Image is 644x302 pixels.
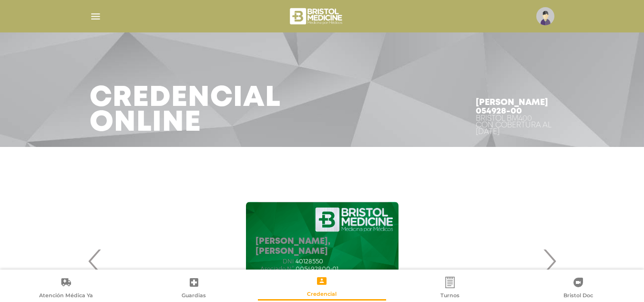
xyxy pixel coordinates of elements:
h5: [PERSON_NAME], [PERSON_NAME] [256,237,389,257]
span: Guardias [182,292,206,301]
span: Asociado N° [256,266,294,272]
img: Cober_menu-lines-white.svg [90,10,102,22]
span: Bristol Doc [563,292,593,301]
a: Atención Médica Ya [2,276,130,301]
span: DNI [256,258,294,265]
div: Bristol BM400 Con Cobertura al [DATE] [476,115,555,135]
span: Previous [86,235,104,287]
a: Bristol Doc [514,276,642,301]
a: Turnos [386,276,514,301]
span: Next [540,235,559,287]
span: Turnos [440,292,460,301]
span: Credencial [307,291,337,299]
img: bristol-medicine-blanco.png [288,5,345,28]
span: Atención Médica Ya [39,292,93,301]
span: 005492800-01 [296,266,338,272]
h4: [PERSON_NAME] 054928-00 [476,98,555,115]
a: Credencial [258,275,386,299]
img: profile-placeholder.svg [536,7,554,25]
span: 40128550 [296,258,323,265]
h3: Credencial Online [90,86,281,135]
a: Guardias [130,276,258,301]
